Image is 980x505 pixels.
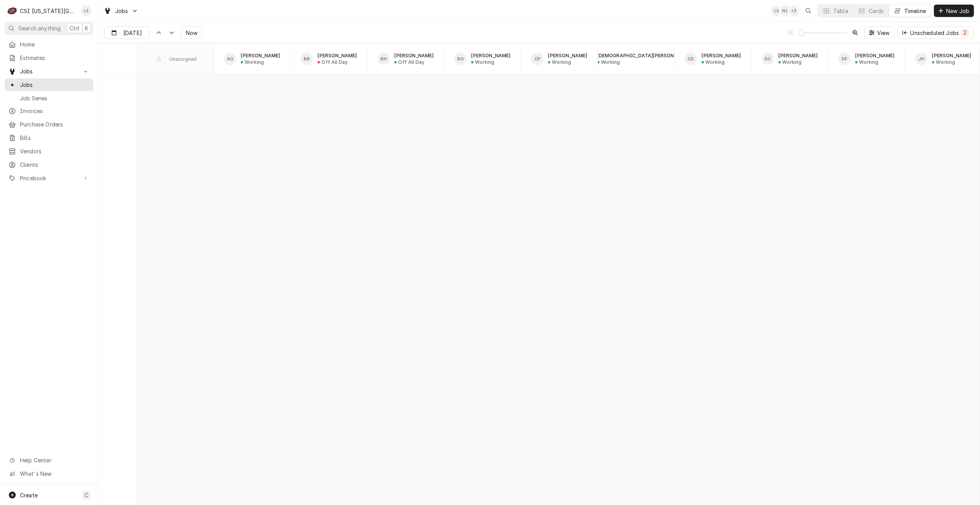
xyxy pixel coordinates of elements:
span: Bills [20,134,89,142]
a: Go to Jobs [101,5,141,17]
div: DF [838,53,851,65]
a: Estimates [5,51,93,64]
div: [PERSON_NAME] [548,53,587,58]
div: [PERSON_NAME] [394,53,434,58]
div: [PERSON_NAME] [855,53,894,58]
div: Working [475,59,494,65]
div: Table [833,7,848,15]
a: Go to Pricebook [5,172,93,184]
div: Working [552,59,571,65]
a: Home [5,38,93,51]
div: David Fannin's Avatar [838,53,851,65]
div: Nate Ingram's Avatar [780,5,791,16]
a: Jobs [5,78,93,91]
div: Charles Pendergrass's Avatar [531,53,543,65]
div: [PERSON_NAME] [471,53,510,58]
button: Now [181,27,202,39]
div: Working [245,59,264,65]
div: Unassigned [169,56,197,62]
span: Search anything [18,24,61,32]
button: [DATE] [104,27,149,39]
span: Jobs [115,7,128,15]
div: CD [685,53,697,65]
div: Brian Hawkins's Avatar [377,53,390,65]
span: Create [20,492,38,498]
a: Job Series [5,92,93,105]
div: [PERSON_NAME] [932,53,971,58]
div: Unscheduled Jobs [910,29,969,37]
span: Now [184,29,199,37]
button: Search anythingCtrlK [5,22,93,35]
a: Invoices [5,105,93,117]
span: Job Series [20,94,89,102]
div: Timeline [904,7,926,15]
div: + 3 [788,5,799,16]
span: Help Center [20,456,89,464]
div: C [7,5,18,16]
button: New Job [934,5,974,17]
span: Purchase Orders [20,120,89,128]
span: Jobs [20,67,78,75]
div: DC [761,53,774,65]
a: Bills [5,131,93,144]
span: Invoices [20,107,89,115]
span: View [876,29,891,37]
div: [PERSON_NAME] [241,53,280,58]
div: LS [81,5,91,16]
div: Working [936,59,955,65]
div: JH [915,53,927,65]
div: NI [780,5,791,16]
div: LS [771,5,782,16]
div: Off All Day [398,59,424,65]
span: Clients [20,161,89,169]
span: Pricebook [20,174,78,182]
span: Ctrl [70,24,79,32]
div: Brian Gonzalez's Avatar [454,53,467,65]
button: Unscheduled Jobs2 [897,27,974,39]
span: New Job [945,7,971,15]
div: Cards [869,7,884,15]
div: SPACE for context menu [98,43,137,74]
div: [PERSON_NAME] [702,53,741,58]
div: Off All Day [321,59,348,65]
span: Vendors [20,147,89,155]
div: Working [705,59,725,65]
span: C [84,491,88,499]
div: Brian Breazier's Avatar [301,53,313,65]
div: BG [454,53,467,65]
div: AG [224,53,236,65]
a: Go to Jobs [5,65,93,78]
div: CSI Kansas City's Avatar [7,5,18,16]
div: Working [601,59,620,65]
div: BH [377,53,390,65]
button: View [864,27,895,39]
a: Go to Help Center [5,454,93,467]
div: BB [301,53,313,65]
div: Jesse Hughes's Avatar [915,53,927,65]
div: 2 [963,28,967,37]
div: [PERSON_NAME] [318,53,357,58]
span: Estimates [20,54,89,62]
div: Working [859,59,878,65]
div: [PERSON_NAME] [778,53,818,58]
div: Damon Cantu's Avatar [761,53,774,65]
div: Lindy Springer's Avatar [771,5,782,16]
span: Home [20,40,89,48]
span: Jobs [20,81,89,89]
button: Open search [802,5,814,17]
a: Go to What's New [5,467,93,480]
div: [DEMOGRAPHIC_DATA][PERSON_NAME] [597,53,692,58]
div: Lindy Springer's Avatar [81,5,91,16]
div: CSI [US_STATE][GEOGRAPHIC_DATA] [20,7,76,15]
span: K [85,24,88,32]
span: What's New [20,470,89,478]
a: Purchase Orders [5,118,93,131]
div: Adam Goodrich's Avatar [224,53,236,65]
div: Cody Davis's Avatar [685,53,697,65]
div: Working [782,59,801,65]
a: Vendors [5,145,93,158]
div: CP [531,53,543,65]
a: Clients [5,158,93,171]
